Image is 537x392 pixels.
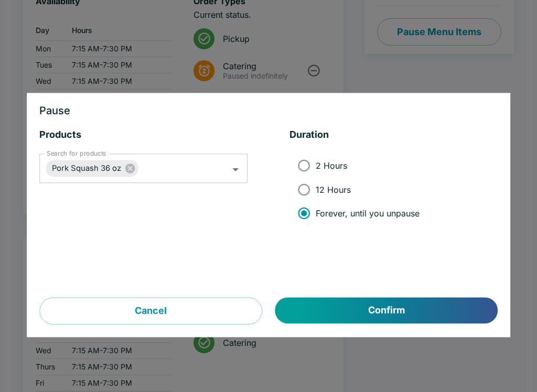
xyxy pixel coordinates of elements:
button: Open [228,161,244,178]
button: Cancel [39,298,262,325]
span: Forever, until you unpause [316,208,420,219]
h5: Duration [289,129,498,141]
span: 2 Hours [316,160,347,171]
label: Search for products [47,149,106,158]
h3: Pause [39,106,498,116]
h5: Products [39,129,248,141]
button: Confirm [275,298,498,324]
span: Pork Squash 36 oz [46,162,127,175]
div: Pork Squash 36 oz [46,160,138,177]
span: 12 Hours [316,184,351,195]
